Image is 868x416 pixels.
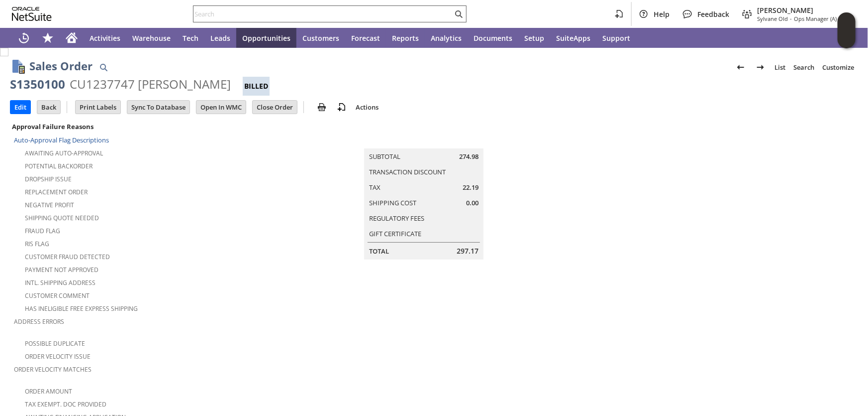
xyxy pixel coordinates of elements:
[25,278,96,287] a: Intl. Shipping Address
[253,101,297,114] input: Close Order
[468,28,518,48] a: Documents
[351,33,380,43] span: Forecast
[76,101,120,114] input: Print Labels
[316,101,328,113] img: print.svg
[369,152,400,161] a: Subtotal
[14,136,109,144] a: Auto-Approval Flag Descriptions
[18,32,30,44] svg: Recent Records
[697,9,729,19] span: Feedback
[838,12,856,48] iframe: Click here to launch Oracle Guided Learning Help Panel
[369,247,389,256] a: Total
[25,175,72,183] a: Dropship Issue
[794,15,850,22] span: Ops Manager (A) (F2L)
[204,28,236,48] a: Leads
[66,32,78,44] svg: Home
[196,101,246,114] input: Open In WMC
[210,33,230,43] span: Leads
[10,101,30,114] input: Edit
[386,28,425,48] a: Reports
[12,28,36,48] a: Recent Records
[70,76,231,92] div: CU1237747 [PERSON_NAME]
[14,317,64,326] a: Address Errors
[25,227,60,235] a: Fraud Flag
[132,33,171,43] span: Warehouse
[42,32,54,44] svg: Shortcuts
[302,33,339,43] span: Customers
[550,28,596,48] a: SuiteApps
[757,5,850,15] span: [PERSON_NAME]
[392,33,419,43] span: Reports
[25,352,91,361] a: Order Velocity Issue
[36,28,60,48] div: Shortcuts
[60,28,84,48] a: Home
[431,33,462,43] span: Analytics
[183,33,198,43] span: Tech
[236,28,296,48] a: Opportunities
[25,400,106,409] a: Tax Exempt. Doc Provided
[755,61,767,73] img: Next
[97,61,109,73] img: Quick Find
[352,103,383,112] a: Actions
[25,214,99,222] a: Shipping Quote Needed
[29,58,93,74] h1: Sales Order
[369,183,381,192] a: Tax
[25,266,98,274] a: Payment not approved
[25,240,49,248] a: RIS flag
[177,28,204,48] a: Tech
[790,15,792,22] span: -
[336,101,348,113] img: add-record.svg
[25,304,138,313] a: Has Ineligible Free Express Shipping
[25,149,103,157] a: Awaiting Auto-Approval
[126,28,177,48] a: Warehouse
[369,229,421,238] a: Gift Certificate
[596,28,636,48] a: Support
[524,33,544,43] span: Setup
[518,28,550,48] a: Setup
[10,76,65,92] div: S1350100
[12,7,52,21] svg: logo
[25,291,90,300] a: Customer Comment
[459,152,479,161] span: 274.98
[369,167,446,176] a: Transaction Discount
[296,28,345,48] a: Customers
[654,9,670,19] span: Help
[757,15,788,22] span: Sylvane Old
[838,31,856,49] span: Oracle Guided Learning Widget. To move around, please hold and drag
[90,33,120,43] span: Activities
[25,188,88,196] a: Replacement Order
[602,33,630,43] span: Support
[474,33,512,43] span: Documents
[364,133,483,148] caption: Summary
[735,61,747,73] img: Previous
[466,198,479,208] span: 0.00
[242,33,290,43] span: Opportunities
[453,8,465,20] svg: Search
[25,253,110,261] a: Customer Fraud Detected
[14,365,92,374] a: Order Velocity Matches
[25,162,93,170] a: Potential Backorder
[25,387,72,396] a: Order Amount
[556,33,590,43] span: SuiteApps
[345,28,386,48] a: Forecast
[193,8,453,20] input: Search
[789,59,818,75] a: Search
[10,120,289,133] div: Approval Failure Reasons
[369,198,416,207] a: Shipping Cost
[818,59,858,75] a: Customize
[25,339,85,348] a: Possible Duplicate
[771,59,789,75] a: List
[25,201,74,209] a: Negative Profit
[243,77,270,96] div: Billed
[37,101,60,114] input: Back
[127,101,190,114] input: Sync To Database
[425,28,468,48] a: Analytics
[457,246,479,256] span: 297.17
[369,214,424,223] a: Regulatory Fees
[463,183,479,192] span: 22.19
[84,28,126,48] a: Activities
